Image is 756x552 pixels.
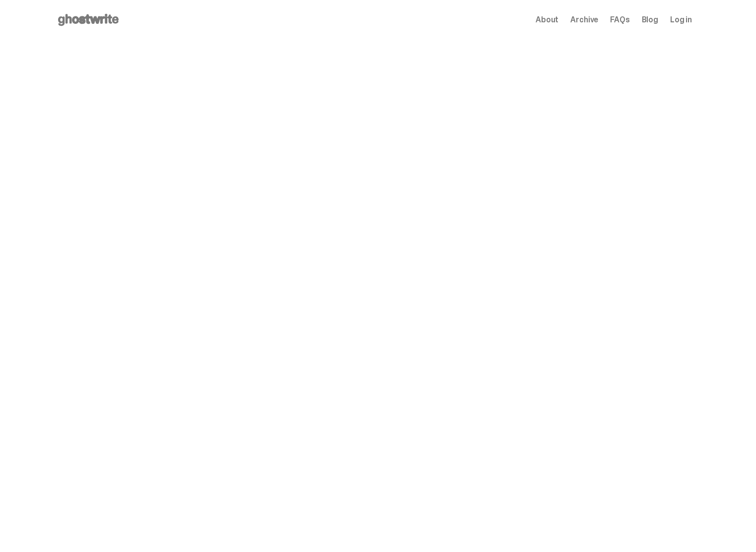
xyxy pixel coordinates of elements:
a: Blog [642,16,658,24]
a: About [536,16,558,24]
a: Log in [670,16,692,24]
a: FAQs [610,16,629,24]
a: Archive [570,16,598,24]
